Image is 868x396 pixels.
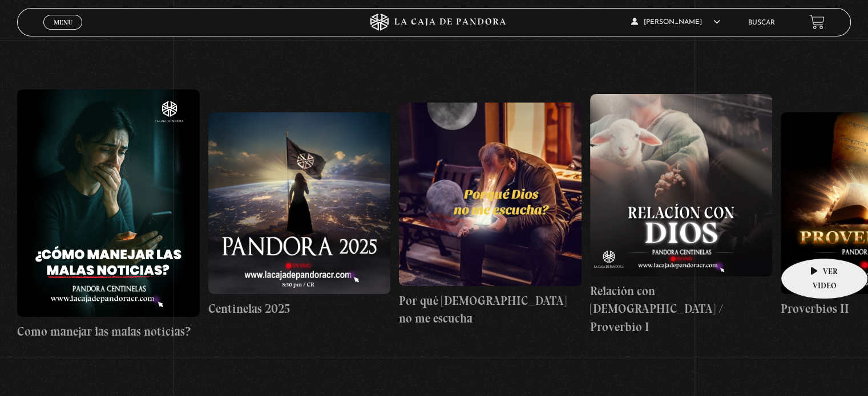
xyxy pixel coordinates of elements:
[17,11,37,31] button: Previous
[631,19,720,26] span: [PERSON_NAME]
[208,39,390,391] a: Centinelas 2025
[54,19,72,26] span: Menu
[590,282,772,336] h4: Relación con [DEMOGRAPHIC_DATA] / Proverbio I
[17,39,199,391] a: Como manejar las malas noticias?
[50,28,76,36] span: Cerrar
[809,14,825,30] a: View your shopping cart
[208,300,390,318] h4: Centinelas 2025
[17,322,199,341] h4: Como manejar las malas noticias?
[399,39,581,391] a: Por qué [DEMOGRAPHIC_DATA] no me escucha
[748,19,775,26] a: Buscar
[399,292,581,328] h4: Por qué [DEMOGRAPHIC_DATA] no me escucha
[590,39,772,391] a: Relación con [DEMOGRAPHIC_DATA] / Proverbio I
